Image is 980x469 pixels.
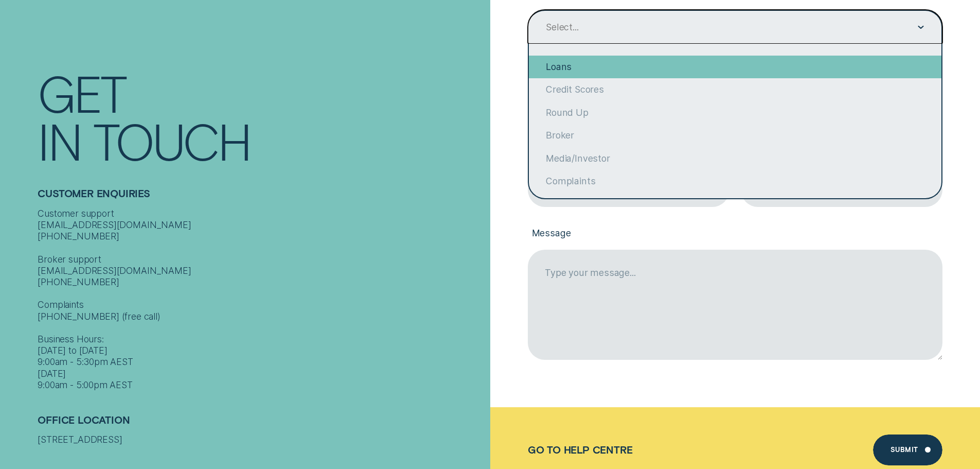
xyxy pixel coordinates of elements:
[546,22,578,33] div: Select...
[528,444,633,456] a: Go to Help Centre
[38,414,484,435] h2: Office Location
[529,147,941,169] div: Media/Investor
[38,187,484,208] h2: Customer Enquiries
[529,56,941,78] div: Loans
[528,218,942,250] label: Message
[38,68,126,116] div: Get
[38,208,484,391] div: Customer support [EMAIL_ADDRESS][DOMAIN_NAME] [PHONE_NUMBER] Broker support [EMAIL_ADDRESS][DOMAI...
[529,124,941,147] div: Broker
[529,101,941,124] div: Round Up
[529,170,941,193] div: Complaints
[873,435,942,465] button: Submit
[38,116,81,164] div: In
[38,434,484,445] div: [STREET_ADDRESS]
[529,193,941,215] div: General
[38,68,484,164] h1: Get In Touch
[529,78,941,101] div: Credit Scores
[93,116,251,164] div: Touch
